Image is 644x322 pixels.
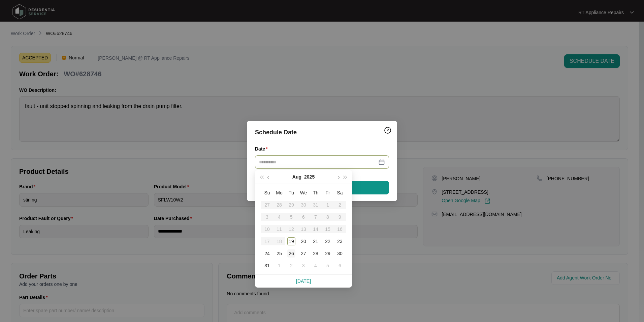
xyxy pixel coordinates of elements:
div: 30 [336,249,344,258]
div: 23 [336,237,344,245]
th: Th [310,187,322,199]
th: Fr [322,187,334,199]
td: 2025-08-25 [273,247,285,260]
div: 19 [287,237,295,245]
button: 2025 [304,170,315,184]
div: 20 [299,237,308,245]
div: 21 [312,237,320,245]
div: 27 [299,249,308,258]
div: 4 [312,262,320,270]
div: 5 [324,262,332,270]
div: 29 [324,249,332,258]
div: 31 [263,262,271,270]
div: 26 [287,249,295,258]
label: Date [255,145,270,152]
td: 2025-08-23 [334,235,346,247]
th: Sa [334,187,346,199]
th: Tu [285,187,297,199]
div: 28 [312,249,320,258]
img: closeCircle [384,126,392,134]
button: Close [382,125,393,136]
td: 2025-09-06 [334,260,346,272]
input: Date [259,158,377,166]
div: 24 [263,249,271,258]
div: Schedule Date [255,128,389,137]
div: 25 [275,249,283,258]
td: 2025-08-27 [297,247,310,260]
td: 2025-08-26 [285,247,297,260]
td: 2025-08-22 [322,235,334,247]
td: 2025-08-29 [322,247,334,260]
div: 6 [336,262,344,270]
td: 2025-08-19 [285,235,297,247]
td: 2025-08-30 [334,247,346,260]
div: 1 [275,262,283,270]
th: Su [261,187,273,199]
div: 3 [299,262,308,270]
td: 2025-08-24 [261,247,273,260]
td: 2025-08-21 [310,235,322,247]
td: 2025-09-05 [322,260,334,272]
td: 2025-08-31 [261,260,273,272]
td: 2025-09-03 [297,260,310,272]
td: 2025-09-01 [273,260,285,272]
td: 2025-09-02 [285,260,297,272]
th: Mo [273,187,285,199]
td: 2025-09-04 [310,260,322,272]
th: We [297,187,310,199]
div: 22 [324,237,332,245]
button: Aug [292,170,301,184]
td: 2025-08-20 [297,235,310,247]
td: 2025-08-28 [310,247,322,260]
div: 2 [287,262,295,270]
a: [DATE] [296,278,311,284]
